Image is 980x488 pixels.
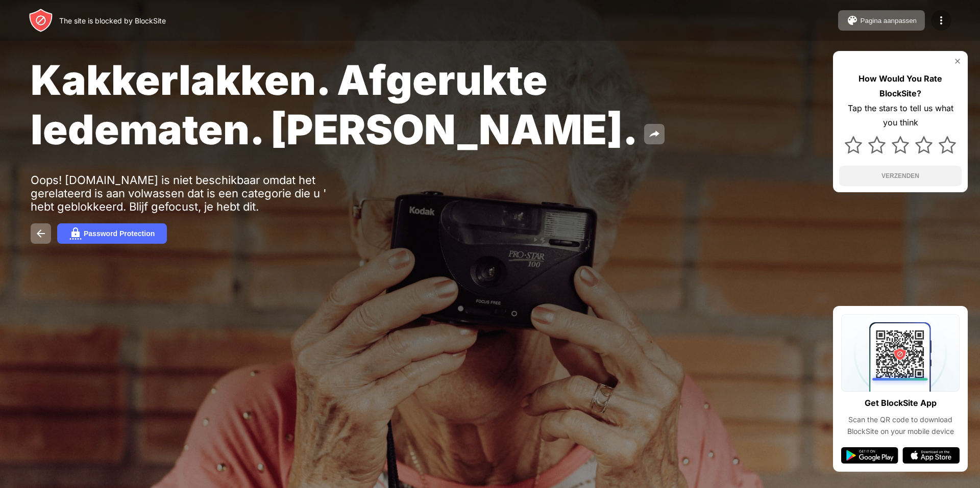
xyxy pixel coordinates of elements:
[902,447,960,464] img: app-store.svg
[915,136,933,153] img: star.svg
[839,166,962,186] button: VERZENDEN
[845,136,862,153] img: star.svg
[865,396,937,410] div: Get BlockSite App
[29,8,53,33] img: header-logo.svg
[59,16,166,25] div: The site is blocked by BlockSite
[861,17,917,24] div: Pagina aanpassen
[846,14,859,27] img: pallet.svg
[839,71,962,101] div: How Would You Rate BlockSite?
[648,128,660,140] img: share.svg
[35,227,47,240] img: back.svg
[69,227,82,240] img: password.svg
[839,101,962,131] div: Tap the stars to tell us what you think
[841,314,960,392] img: qrcode.svg
[868,136,886,153] img: star.svg
[939,136,956,153] img: star.svg
[84,229,155,238] div: Password Protection
[838,10,925,31] button: Pagina aanpassen
[841,447,898,464] img: google-play.svg
[953,57,962,65] img: rate-us-close.svg
[31,173,346,213] div: Oops! [DOMAIN_NAME] is niet beschikbaar omdat het gerelateerd is aan volwassen dat is een categor...
[57,223,167,244] button: Password Protection
[841,414,960,437] div: Scan the QR code to download BlockSite on your mobile device
[892,136,909,153] img: star.svg
[31,55,638,154] span: Kakkerlakken. Afgerukte ledematen. [PERSON_NAME].
[935,14,947,27] img: menu-icon.svg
